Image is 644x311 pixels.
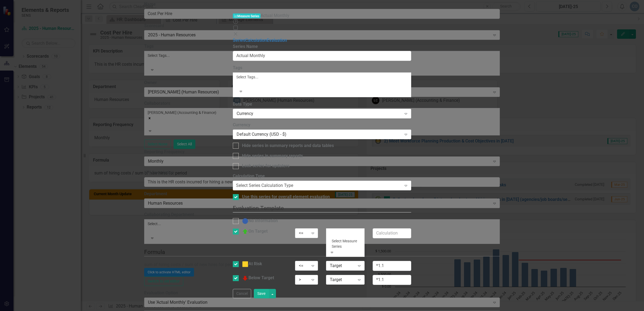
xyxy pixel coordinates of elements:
[242,218,278,224] div: No Information
[233,204,411,212] legend: Evaluation Template
[237,111,401,117] div: Currency
[242,194,330,200] div: Use this series for overall element evaluation
[233,44,411,50] label: Series Name
[330,277,355,283] div: Target
[242,228,268,235] div: On Target
[254,289,269,298] button: Save
[233,65,411,71] label: Tags
[236,74,407,80] div: Select Tags...
[233,101,411,107] label: Data Type
[237,131,401,137] div: Default Currency (USD - $)
[233,38,245,43] a: Series
[373,275,411,285] input: Calculation
[242,143,334,149] div: Hide series in summary reports and data tables
[299,263,309,269] div: <=
[267,38,287,43] a: Evaluation
[373,261,411,271] input: Calculation
[233,51,411,61] input: Series Name
[299,277,309,283] div: >
[233,13,261,19] span: Measure Series
[242,163,289,169] div: Lock series for updaters
[299,230,309,236] div: <=
[242,218,248,224] img: No Information
[233,289,251,298] button: Cancel
[242,275,248,281] img: Below Target
[242,275,274,281] div: Below Target
[242,153,303,159] div: Hide series in summary reports
[233,122,411,128] label: Currency
[242,228,248,235] img: On Target
[332,238,359,249] div: Select Measure Series
[261,13,289,18] span: Actual Monthly
[233,173,411,179] label: Calculation Type
[242,261,248,267] img: At Risk
[330,263,355,269] div: Target
[242,261,262,267] div: At Risk
[236,183,293,189] div: Select Series Calculation Type
[373,228,411,238] input: Calculation
[245,38,267,43] a: Calculation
